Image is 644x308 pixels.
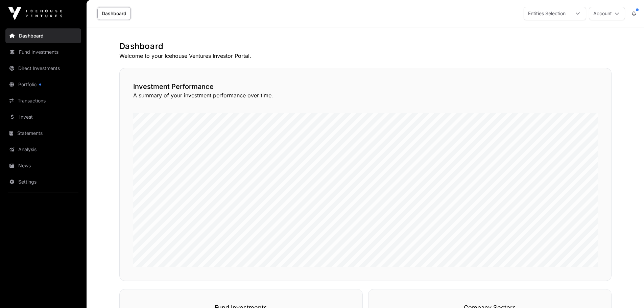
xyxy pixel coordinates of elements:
a: Settings [5,174,81,189]
h1: Dashboard [119,41,612,52]
h2: Investment Performance [133,82,598,91]
a: Analysis [5,142,81,157]
p: A summary of your investment performance over time. [133,91,598,99]
a: Dashboard [5,28,81,43]
a: Portfolio [5,77,81,92]
iframe: Chat Widget [610,276,644,308]
a: Transactions [5,93,81,108]
p: Welcome to your Icehouse Ventures Investor Portal. [119,52,612,60]
a: Direct Investments [5,61,81,76]
a: Statements [5,126,81,141]
a: Fund Investments [5,45,81,60]
img: Icehouse Ventures Logo [8,7,62,20]
button: Account [589,7,625,20]
a: Invest [5,110,81,124]
div: Entities Selection [524,7,570,20]
a: News [5,158,81,173]
a: Dashboard [97,7,131,20]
